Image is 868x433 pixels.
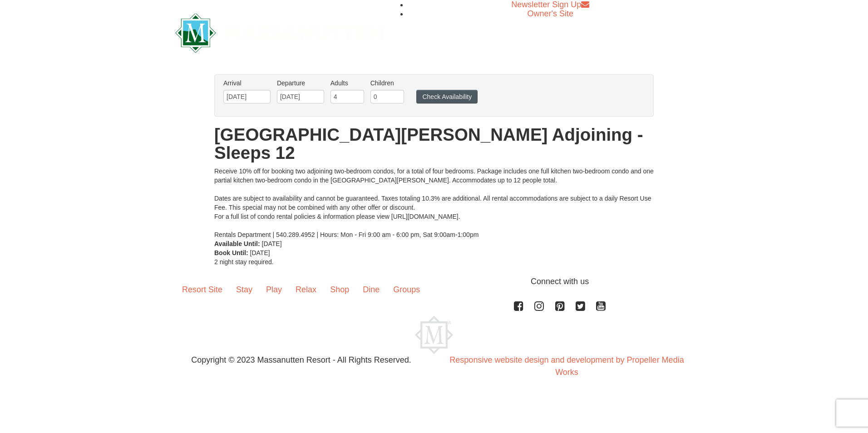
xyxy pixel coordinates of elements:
label: Adults [330,79,364,88]
span: [DATE] [250,249,270,256]
a: Dine [356,276,386,304]
a: Relax [289,276,323,304]
strong: Book Until: [214,249,248,256]
a: Massanutten Resort [175,21,383,42]
a: Play [259,276,289,304]
span: [DATE] [262,240,282,247]
a: Resort Site [175,276,229,304]
a: Responsive website design and development by Propeller Media Works [449,355,684,377]
label: Departure [277,79,324,88]
a: Owner's Site [528,9,573,18]
p: Connect with us [175,276,693,288]
h1: [GEOGRAPHIC_DATA][PERSON_NAME] Adjoining - Sleeps 12 [214,126,654,162]
label: Arrival [223,79,271,88]
span: 2 night stay required. [214,258,274,266]
img: Massanutten Resort Logo [175,13,383,53]
button: Check Availability [416,90,478,103]
div: Receive 10% off for booking two adjoining two-bedroom condos, for a total of four bedrooms. Packa... [214,167,654,239]
p: Copyright © 2023 Massanutten Resort - All Rights Reserved. [168,354,434,366]
a: Shop [323,276,356,304]
label: Children [370,79,404,88]
img: Massanutten Resort Logo [415,316,453,354]
a: Stay [229,276,259,304]
strong: Available Until: [214,240,260,247]
a: Groups [386,276,427,304]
